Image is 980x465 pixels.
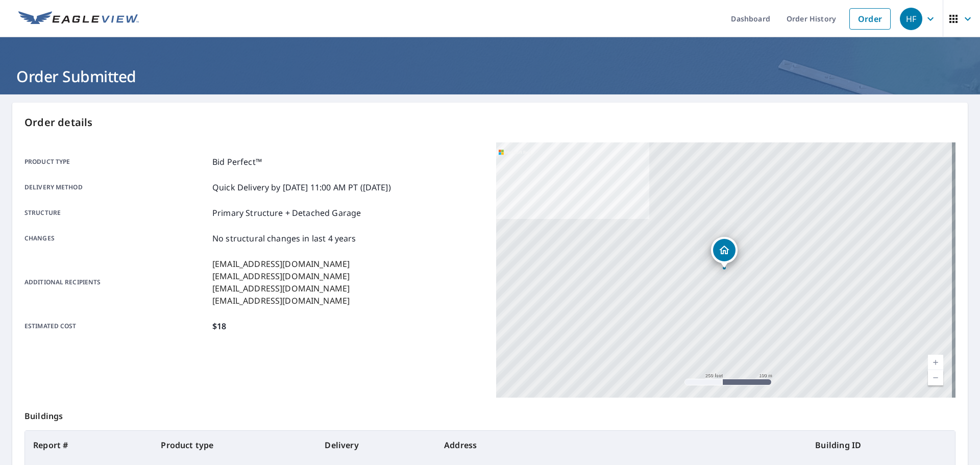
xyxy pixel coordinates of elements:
[24,156,208,168] p: Product type
[153,431,316,459] th: Product type
[24,181,208,193] p: Delivery method
[212,207,361,219] p: Primary Structure + Detached Garage
[212,270,350,282] p: [EMAIL_ADDRESS][DOMAIN_NAME]
[711,237,738,268] div: Dropped pin, building 1, Residential property, 2250 Conway Dr Deltona, FL 32738
[436,431,807,459] th: Address
[900,8,922,30] div: HF
[212,295,350,307] p: [EMAIL_ADDRESS][DOMAIN_NAME]
[12,66,968,87] h1: Order Submitted
[24,320,208,332] p: Estimated cost
[212,232,356,244] p: No structural changes in last 4 years
[316,431,436,459] th: Delivery
[24,207,208,219] p: Structure
[212,181,391,193] p: Quick Delivery by [DATE] 11:00 AM PT ([DATE])
[24,115,955,130] p: Order details
[24,398,955,430] p: Buildings
[849,8,891,30] a: Order
[24,232,208,244] p: Changes
[212,156,262,168] p: Bid Perfect™
[18,11,139,27] img: EV Logo
[928,370,943,385] a: Current Level 17, Zoom Out
[24,258,208,307] p: Additional recipients
[212,258,350,270] p: [EMAIL_ADDRESS][DOMAIN_NAME]
[212,282,350,295] p: [EMAIL_ADDRESS][DOMAIN_NAME]
[212,320,226,332] p: $18
[928,355,943,370] a: Current Level 17, Zoom In
[807,431,955,459] th: Building ID
[25,431,153,459] th: Report #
